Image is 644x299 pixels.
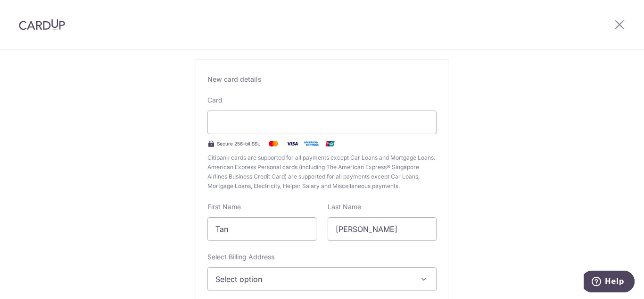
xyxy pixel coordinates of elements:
label: First Name [207,202,241,212]
iframe: Secure card payment input frame [215,117,429,128]
span: Help [21,7,41,15]
input: Cardholder First Name [207,217,316,241]
iframe: Opens a widget where you can find more information [584,271,635,294]
button: Select option [207,267,437,291]
img: Visa [283,138,302,149]
img: .alt.unionpay [321,138,339,149]
img: Mastercard [264,138,283,149]
input: Cardholder Last Name [328,217,437,241]
label: Card [207,95,223,105]
span: Secure 256-bit SSL [217,140,260,147]
label: Last Name [328,202,361,212]
span: Citibank cards are supported for all payments except Car Loans and Mortgage Loans. American Expre... [207,153,437,191]
label: Select Billing Address [207,252,274,262]
span: Select option [215,273,412,285]
div: New card details [207,75,437,84]
img: .alt.amex [302,138,321,149]
img: CardUp [19,19,65,30]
